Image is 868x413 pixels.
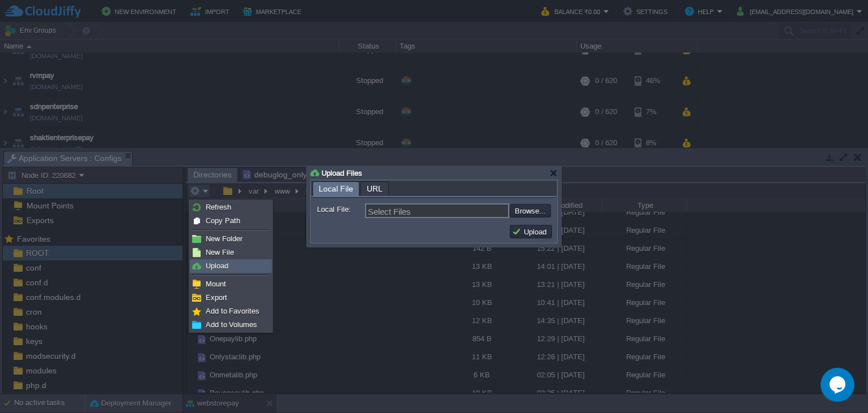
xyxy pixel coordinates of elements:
button: Upload [512,227,550,237]
a: New File [190,246,271,259]
span: Local File [319,182,353,196]
span: Refresh [206,203,231,211]
a: Add to Favorites [190,305,271,318]
a: New Folder [190,233,271,245]
span: Export [206,293,227,302]
span: Upload [206,262,228,270]
label: Local File: [317,203,364,215]
span: Copy Path [206,216,240,225]
span: New File [206,248,234,257]
span: Add to Volumes [206,320,257,329]
iframe: chat widget [821,368,857,402]
a: Upload [190,260,271,272]
a: Refresh [190,201,271,214]
a: Export [190,292,271,304]
a: Mount [190,278,271,290]
span: New Folder [206,234,242,243]
span: Mount [206,280,226,288]
span: URL [367,182,383,195]
span: Add to Favorites [206,307,259,315]
span: Upload Files [322,169,362,177]
a: Add to Volumes [190,319,271,331]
